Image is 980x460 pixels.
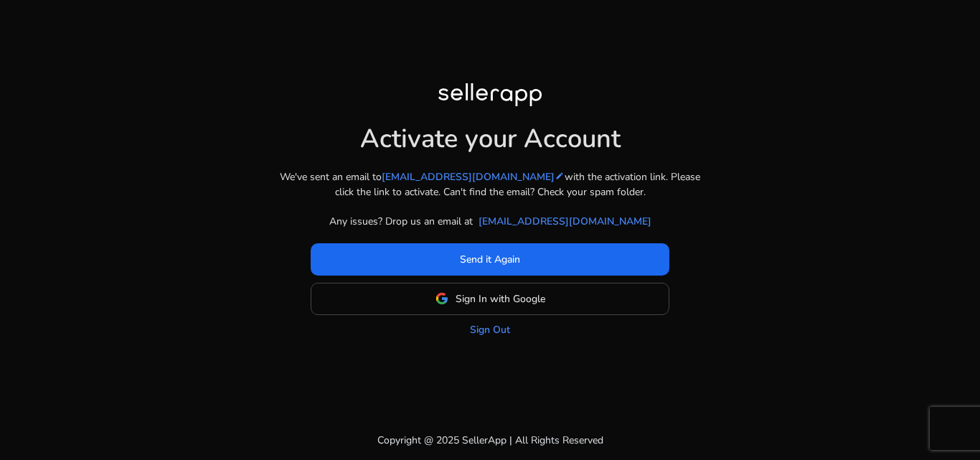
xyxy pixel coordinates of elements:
mat-icon: edit [555,171,565,181]
img: google-logo.svg [435,292,448,305]
span: Send it Again [460,252,520,267]
button: Send it Again [311,243,669,276]
a: Sign Out [470,322,510,337]
span: Sign In with Google [456,291,545,306]
h1: Activate your Account [360,112,621,154]
p: Any issues? Drop us an email at [329,214,473,229]
a: [EMAIL_ADDRESS][DOMAIN_NAME] [382,169,565,184]
p: We've sent an email to with the activation link. Please click the link to activate. Can't find th... [275,169,705,200]
button: Sign In with Google [311,283,669,315]
a: [EMAIL_ADDRESS][DOMAIN_NAME] [479,214,651,229]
